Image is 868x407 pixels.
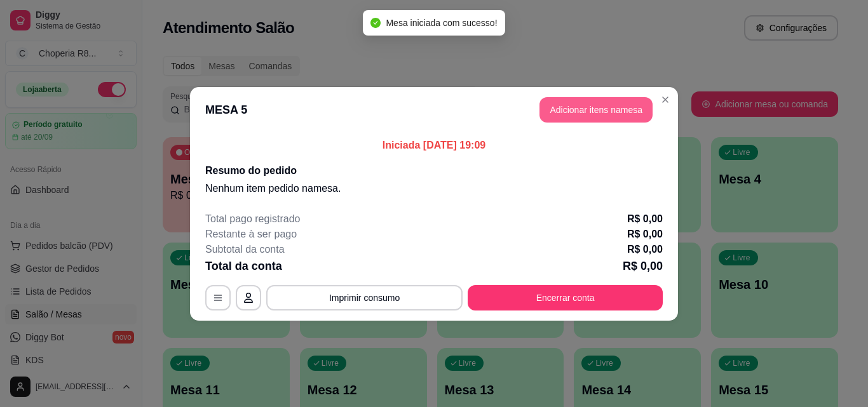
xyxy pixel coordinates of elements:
[205,227,297,242] p: Restante à ser pago
[205,242,285,257] p: Subtotal da conta
[468,285,663,310] button: Encerrar conta
[386,18,497,28] span: Mesa iniciada com sucesso!
[627,242,663,257] p: R$ 0,00
[623,257,663,275] p: R$ 0,00
[205,181,663,196] p: Nenhum item pedido na mesa .
[205,163,663,178] h2: Resumo do pedido
[190,87,678,133] header: MESA 5
[627,211,663,227] p: R$ 0,00
[627,227,663,242] p: R$ 0,00
[655,90,675,110] button: Close
[205,257,282,275] p: Total da conta
[370,18,381,28] span: check-circle
[266,285,463,310] button: Imprimir consumo
[205,138,663,153] p: Iniciada [DATE] 19:09
[205,211,300,227] p: Total pago registrado
[539,97,653,123] button: Adicionar itens namesa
